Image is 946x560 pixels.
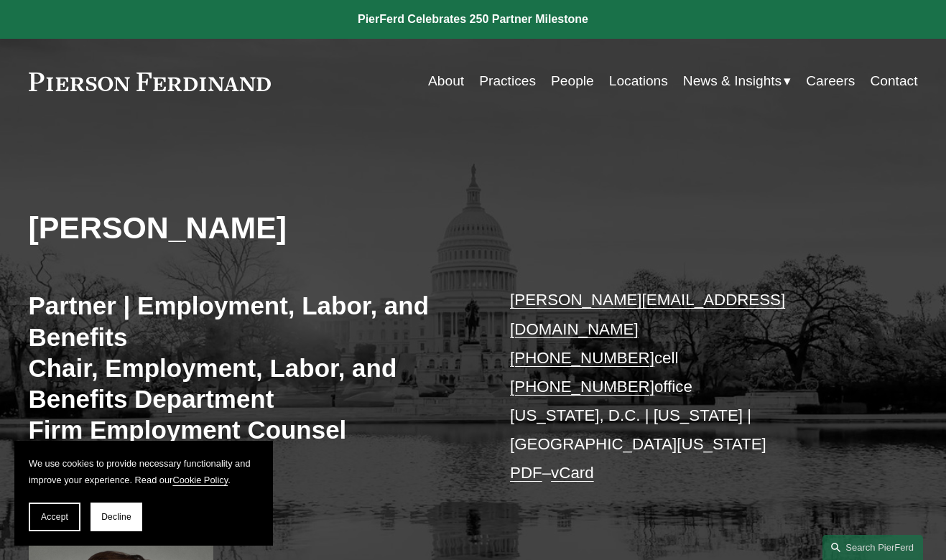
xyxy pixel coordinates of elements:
[551,464,594,482] a: vCard
[29,455,259,488] p: We use cookies to provide necessary functionality and improve your experience. Read our .
[29,290,473,445] h3: Partner | Employment, Labor, and Benefits Chair, Employment, Labor, and Benefits Department Firm ...
[41,512,68,522] span: Accept
[870,67,917,95] a: Contact
[683,69,782,93] span: News & Insights
[428,67,464,95] a: About
[29,210,473,247] h2: [PERSON_NAME]
[510,378,654,396] a: [PHONE_NUMBER]
[101,512,131,522] span: Decline
[609,67,668,95] a: Locations
[29,503,80,531] button: Accept
[172,475,228,485] a: Cookie Policy
[822,535,923,560] a: Search this site
[551,67,594,95] a: People
[510,291,785,337] a: [PERSON_NAME][EMAIL_ADDRESS][DOMAIN_NAME]
[91,503,142,531] button: Decline
[510,464,542,482] a: PDF
[806,67,855,95] a: Careers
[510,349,654,367] a: [PHONE_NUMBER]
[479,67,536,95] a: Practices
[510,286,881,487] p: cell office [US_STATE], D.C. | [US_STATE] | [GEOGRAPHIC_DATA][US_STATE] –
[683,67,791,95] a: folder dropdown
[14,441,273,546] section: Cookie banner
